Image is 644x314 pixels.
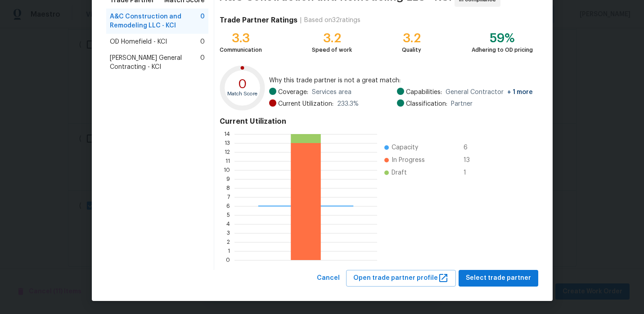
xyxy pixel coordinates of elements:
div: Based on 32 ratings [304,16,360,25]
text: 3 [227,230,230,236]
span: In Progress [392,156,425,165]
text: 7 [227,194,230,200]
text: 1 [228,248,230,254]
text: 14 [224,131,230,137]
text: 5 [227,212,230,218]
span: Why this trade partner is not a great match: [269,76,533,85]
div: 3.3 [220,34,262,43]
span: 13 [464,156,478,165]
text: 2 [227,239,230,245]
span: 6 [464,143,478,152]
span: 0 [200,54,205,72]
text: 6 [226,203,230,209]
h4: Current Utilization [220,117,532,126]
button: Select trade partner [459,270,538,287]
text: 13 [225,140,230,146]
span: OD Homefield - KCI [110,37,167,46]
text: 10 [224,167,230,173]
div: Communication [220,45,262,54]
button: Open trade partner profile [346,270,456,287]
text: 11 [225,158,230,164]
div: Adhering to OD pricing [472,45,533,54]
span: Partner [451,99,473,108]
span: Open trade partner profile [353,273,449,284]
div: | [297,16,304,25]
text: 0 [238,78,247,90]
button: Cancel [313,270,343,287]
span: 0 [200,37,205,46]
text: 9 [226,176,230,182]
div: Speed of work [312,45,352,54]
div: 3.2 [312,34,352,43]
span: 233.3 % [337,99,359,108]
span: Classification: [406,99,447,108]
span: General Contractor [446,88,533,97]
div: 59% [472,34,533,43]
span: Select trade partner [466,273,531,284]
text: 8 [226,185,230,191]
span: 1 [464,168,478,177]
text: 12 [225,149,230,155]
span: Services area [312,88,351,97]
h4: Trade Partner Ratings [220,16,297,25]
span: [PERSON_NAME] General Contracting - KCI [110,54,201,72]
span: Coverage: [278,88,308,97]
text: 0 [226,257,230,263]
span: Current Utilization: [278,99,333,108]
span: + 1 more [507,89,533,95]
span: Cancel [317,273,340,284]
span: 0 [200,12,205,30]
span: A&C Construction and Remodeling LLC - KCI [110,12,201,30]
span: Capacity [392,143,418,152]
div: Quality [402,45,421,54]
text: Match Score [228,91,258,96]
span: Capabilities: [406,88,442,97]
div: 3.2 [402,34,421,43]
text: 4 [226,221,230,227]
span: Draft [392,168,407,177]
